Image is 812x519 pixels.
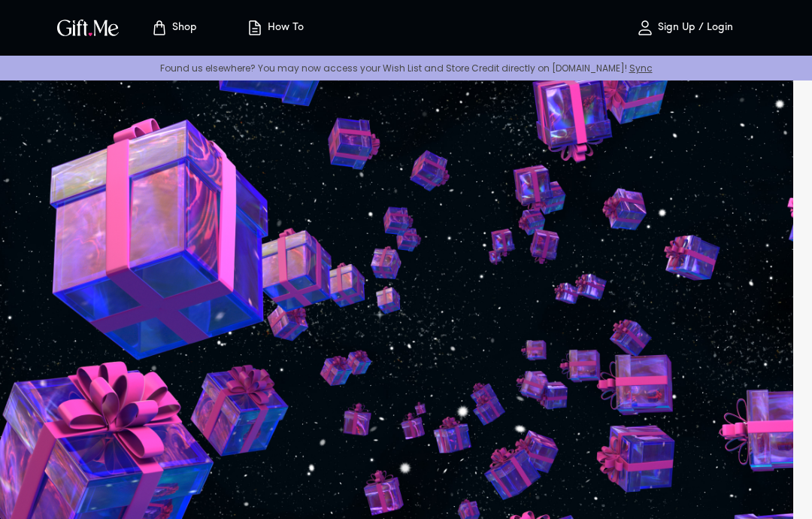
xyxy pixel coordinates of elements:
p: How To [264,22,304,35]
a: Sync [629,62,653,74]
button: Store page [132,4,215,52]
img: GiftMe Logo [54,17,122,38]
button: Sign Up / Login [609,4,759,52]
button: How To [233,4,316,52]
p: Found us elsewhere? You may now access your Wish List and Store Credit directly on [DOMAIN_NAME]! [12,62,800,74]
p: Sign Up / Login [654,22,733,35]
p: Shop [168,22,197,35]
button: GiftMe Logo [53,19,123,37]
img: how-to.svg [246,19,264,37]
